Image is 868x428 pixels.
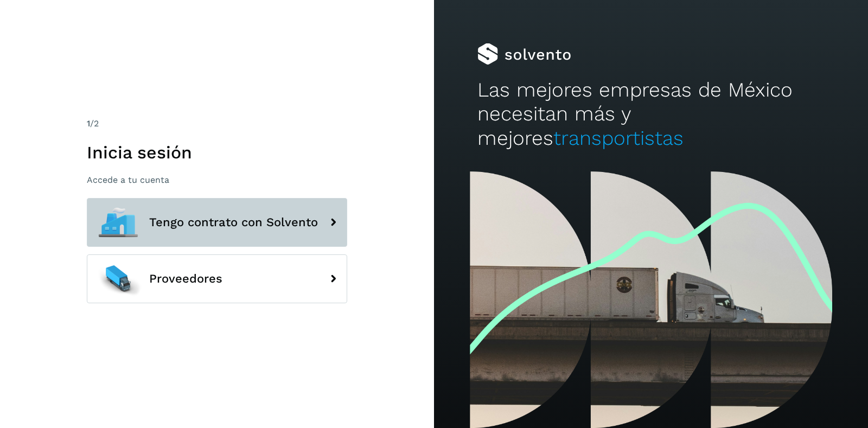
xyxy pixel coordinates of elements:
button: Tengo contrato con Solvento [87,198,347,247]
span: transportistas [553,126,684,150]
span: Tengo contrato con Solvento [149,216,318,229]
button: Proveedores [87,254,347,303]
p: Accede a tu cuenta [87,175,347,185]
span: Proveedores [149,272,222,285]
div: /2 [87,117,347,130]
h1: Inicia sesión [87,142,347,163]
h2: Las mejores empresas de México necesitan más y mejores [477,78,825,150]
span: 1 [87,118,90,129]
